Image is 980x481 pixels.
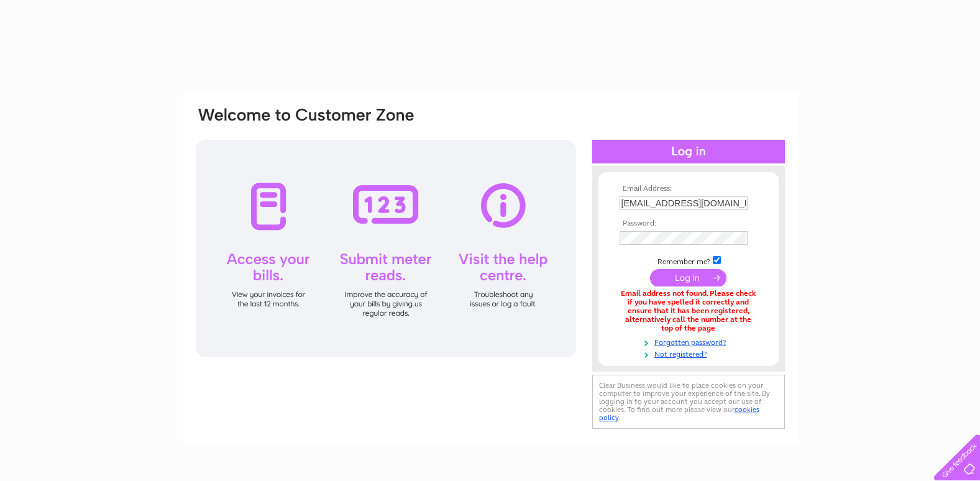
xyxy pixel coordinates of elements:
a: Not registered? [620,347,761,359]
a: cookies policy [599,405,759,422]
div: Clear Business would like to place cookies on your computer to improve your experience of the sit... [592,375,785,429]
div: Email address not found. Please check if you have spelled it correctly and ensure that it has bee... [620,290,758,332]
a: Forgotten password? [620,336,761,347]
input: Submit [650,269,726,286]
td: Remember me? [616,254,761,267]
th: Password: [616,219,761,228]
th: Email Address: [616,185,761,193]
